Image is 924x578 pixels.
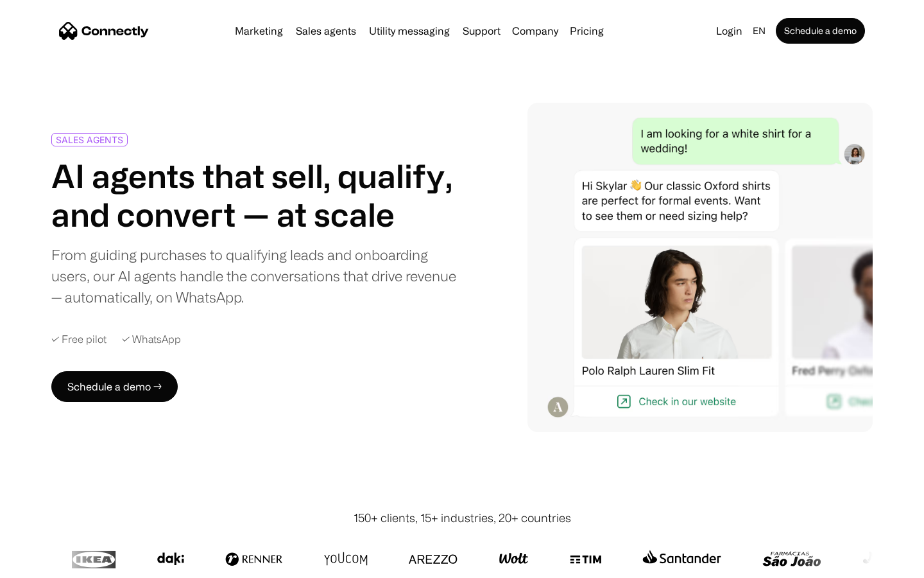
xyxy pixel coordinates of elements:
[291,26,361,36] a: Sales agents
[13,554,77,574] aside: Language selected: English
[230,26,288,36] a: Marketing
[364,26,455,36] a: Utility messaging
[753,22,766,40] div: en
[122,333,181,346] div: ✓ WhatsApp
[458,26,506,36] a: Support
[51,333,107,346] div: ✓ Free pilot
[565,26,609,36] a: Pricing
[51,244,457,308] div: From guiding purchases to qualifying leads and onboarding users, our AI agents handle the convers...
[354,509,571,527] div: 150+ clients, 15+ industries, 20+ countries
[776,18,865,44] a: Schedule a demo
[51,157,457,234] h1: AI agents that sell, qualify, and convert — at scale
[26,556,77,574] ul: Language list
[512,22,558,40] div: Company
[711,22,748,40] a: Login
[56,135,123,144] div: SALES AGENTS
[51,371,178,402] a: Schedule a demo →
